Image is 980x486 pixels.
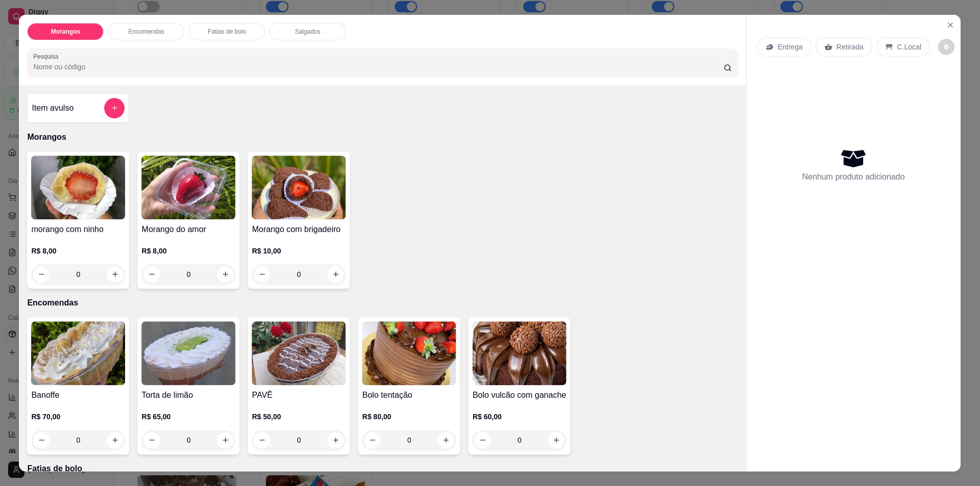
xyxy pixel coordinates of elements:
h4: Morango do amor [142,223,236,236]
button: add-separate-item [105,97,125,118]
button: Close [942,16,959,33]
img: product-image [142,321,236,385]
p: R$ 8,00 [32,246,126,256]
input: Pesquisa [34,61,724,71]
img: product-image [142,156,236,219]
p: R$ 50,00 [252,412,346,422]
h4: Torta de limão [142,389,236,401]
button: increase-product-quantity [217,266,234,283]
p: R$ 10,00 [252,246,346,256]
img: product-image [252,156,346,219]
p: C.Local [897,41,921,52]
button: decrease-product-quantity [254,266,271,283]
h4: Bolo vulcão com ganache [473,389,567,401]
button: decrease-product-quantity [144,266,160,283]
h4: PAVÊ [252,389,346,401]
p: Morangos [51,27,80,35]
p: R$ 80,00 [362,412,456,422]
img: product-image [252,321,346,385]
button: decrease-product-quantity [144,432,160,448]
button: increase-product-quantity [548,432,565,448]
p: R$ 70,00 [32,412,126,422]
p: Encomendas [129,27,164,35]
button: increase-product-quantity [107,432,124,448]
p: Salgados [295,27,321,35]
p: Fatias de bolo [28,463,738,475]
button: increase-product-quantity [328,266,344,283]
h4: Morango com brigadeiro [252,223,346,236]
img: product-image [32,321,126,385]
h4: Bolo tentação [362,389,456,401]
p: R$ 65,00 [142,412,236,422]
button: decrease-product-quantity [254,432,271,448]
button: decrease-product-quantity [34,266,50,283]
button: decrease-product-quantity [364,432,381,448]
p: Entrega [778,41,803,52]
h4: Item avulso [32,101,74,114]
button: increase-product-quantity [438,432,454,448]
img: product-image [32,156,126,219]
p: Encomendas [28,297,738,309]
img: product-image [473,321,567,385]
p: Morangos [28,131,738,143]
label: Pesquisa [34,52,62,60]
button: increase-product-quantity [107,266,124,283]
p: R$ 8,00 [142,246,236,256]
button: decrease-product-quantity [475,432,491,448]
p: Nenhum produto adicionado [802,171,905,183]
h4: morango com ninho [32,223,126,236]
img: product-image [362,321,456,385]
p: Retirada [837,41,864,52]
button: increase-product-quantity [328,432,344,448]
button: decrease-product-quantity [939,38,955,55]
p: Fatias de bolo [208,27,246,35]
button: increase-product-quantity [217,432,234,448]
button: decrease-product-quantity [34,432,50,448]
h4: Banoffe [32,389,126,401]
p: R$ 60,00 [473,412,567,422]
